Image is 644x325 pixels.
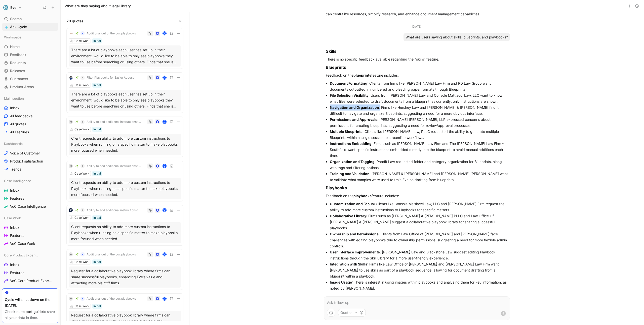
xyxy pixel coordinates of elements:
a: export guide [22,309,43,314]
div: Initial [93,171,101,176]
strong: Permissions and Approvals [330,117,377,122]
a: Trends [2,166,58,173]
strong: Instructions Embedding [330,141,372,146]
a: Product Areas [2,83,58,91]
button: 🌱Additional out of the box playbooks [74,296,138,302]
span: Case Intelligence [4,178,31,183]
h1: What are they saying about legal library [65,4,131,9]
div: Initial [93,127,101,132]
a: Releases [2,67,58,75]
div: Check our to save all your data in time. [5,309,56,321]
img: logo [69,31,73,35]
li: : Users from [PERSON_NAME] Law and Console Mattiacci Law, LLC want to know what files were select... [330,92,508,104]
div: Main section [2,95,58,102]
div: M [163,253,166,256]
a: VoC Case Work [2,240,58,247]
span: 70 quotes [67,18,84,24]
button: 🌱Ability to add additional instructions to a playbook when running. [74,119,143,125]
div: DashboardsVoice of CustomerProduct satisfactionTrends [2,140,58,173]
h3: Blueprints [326,64,508,70]
strong: Ownership and Permissions [330,232,379,236]
span: Additional out of the box playbooks [87,31,136,35]
span: Workspace [4,35,21,40]
strong: Collaborative Library [330,214,366,218]
span: Filter Playbooks for Easier Access [87,76,134,80]
span: All quotes [10,122,26,127]
a: Home [2,43,58,50]
a: Inbox [2,187,58,194]
img: 🌱 [75,165,78,168]
li: : [PERSON_NAME] [PERSON_NAME], LLP expressed concerns about permissions for creating blueprints, ... [330,117,508,129]
span: Additional out of the box playbooks [87,297,136,301]
button: 🌱Additional out of the box playbooks [74,30,138,36]
a: Inbox [2,224,58,231]
img: 🌱 [75,120,78,123]
li: : There is interest in using images within playbooks and analyzing them for key information, as n... [330,279,508,291]
img: logo [69,208,73,212]
strong: Multiple Blueprints [330,129,363,134]
img: Eve [3,5,8,10]
span: VoC Case Work [10,241,35,246]
strong: playbooks [353,194,372,198]
a: Features [2,269,58,277]
a: Features [2,195,58,202]
img: 🌱 [75,253,78,256]
div: Core Product ExperienceInboxFeaturesVoC Core Product Experience [2,251,58,285]
li: : Clients from firms like [PERSON_NAME] Law Firm and RD Law Group want documents outputted in num... [330,80,508,92]
div: Initial [93,83,101,88]
button: EveEve [2,4,23,11]
p: Feedback on the feature includes: [326,193,508,199]
strong: File Selection Visibility [330,93,369,97]
a: VoC Case Intelligence [2,203,58,210]
li: : [PERSON_NAME] Law and Blackstone Law suggest editing Playbook instructions through the Skill Li... [330,249,508,261]
div: Case Work [74,171,90,176]
div: There are a lot of playbooks each user has set up in their environment, would like to be able to ... [71,91,179,109]
div: M [163,76,166,79]
strong: Integration with Skills [330,262,367,266]
span: VoC Case Intelligence [10,204,46,209]
button: 🌱Ability to add additional instructions to a playbook when running. [74,163,143,169]
strong: Customization and Focus [330,202,374,206]
div: Dashboards [2,140,58,147]
div: M [163,297,166,300]
img: 🌱 [75,32,78,35]
button: 🌱Ability to add additional instructions to a playbook when running. [74,207,143,213]
span: Customers [10,76,28,81]
span: Ask Cycle [10,24,27,30]
div: Case Work [74,127,90,132]
div: Core Product Experience [2,251,58,259]
span: Dashboards [4,141,23,146]
button: 🌱Filter Playbooks for Easier Access [74,75,136,81]
div: M [69,164,73,168]
span: VoC Core Product Experience [10,278,52,283]
h3: Skills [326,48,508,54]
strong: Navigation and Organization [330,105,379,110]
img: logo [69,76,73,80]
div: Case Work [74,304,90,309]
span: Ability to add additional instructions to a playbook when running. [87,164,141,168]
div: Initial [93,38,101,43]
div: There are a lot of playbooks each user has set up in their environment, would like to be able to ... [71,47,179,65]
a: All quotes [2,120,58,128]
a: Inbox [2,261,58,268]
span: All Features [10,130,29,135]
div: Client requests an ability to add more custom instructions to Playbooks when running on a specifi... [71,180,179,198]
h3: Playbooks [326,185,508,191]
span: Inbox [10,105,19,111]
div: M [163,165,166,168]
div: Client requests an ability to add more custom instructions to Playbooks when running on a specifi... [71,135,179,153]
p: Feedback on the feature includes: [326,72,508,78]
div: Initial [93,215,101,220]
strong: User Interface Improvements [330,250,380,254]
span: Trends [10,167,21,172]
span: Main section [4,96,24,101]
p: There is no specific feedback available regarding the "skills" feature. [326,56,508,62]
div: Case Intelligence [2,177,58,185]
img: 🌱 [75,209,78,212]
a: All Features [2,128,58,136]
li: : Pandit Law requested folder and category organization for Blueprints, along with tags and filte... [330,159,508,171]
img: 🌱 [75,76,78,79]
span: Case Work [4,215,21,221]
div: Case IntelligenceInboxFeaturesVoC Case Intelligence [2,177,58,210]
a: Ask Cycle [2,23,58,31]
